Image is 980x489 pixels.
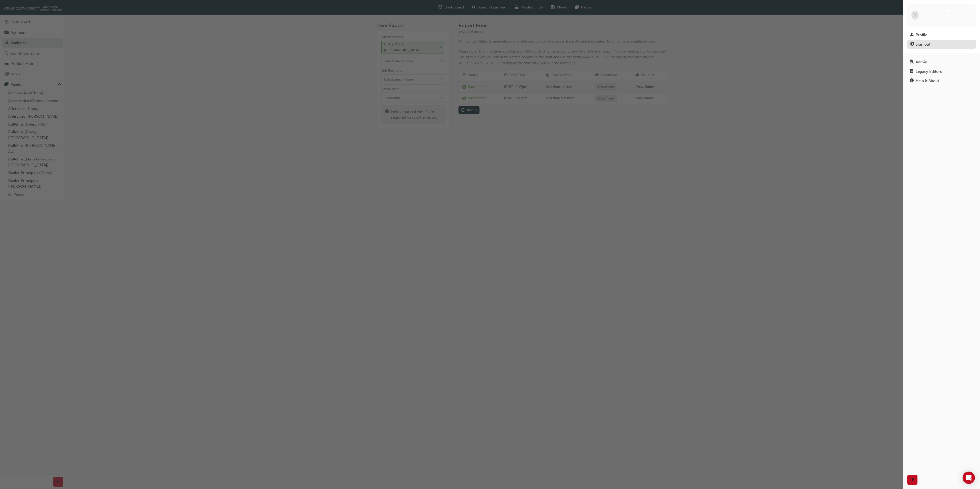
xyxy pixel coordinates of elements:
span: man-icon [910,33,914,37]
button: Sign out [907,40,976,49]
div: Sign out [916,42,930,47]
span: next-icon [911,477,914,483]
span: info-icon [910,79,914,83]
a: Help & About [907,76,976,86]
div: Open Intercom Messenger [963,472,975,484]
div: Legacy Editors [916,69,942,75]
div: Admin [916,59,927,65]
span: keys-icon [910,60,914,65]
span: [PERSON_NAME] [PERSON_NAME] [921,8,972,17]
a: Legacy Editors [907,67,976,76]
div: Profile [916,32,927,38]
a: Profile [907,30,976,40]
span: notepad-icon [910,69,914,74]
a: Admin [907,57,976,67]
span: exit-icon [910,42,914,47]
span: cma0037 [921,18,936,22]
span: JD [913,12,917,18]
div: Help & About [916,78,939,84]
